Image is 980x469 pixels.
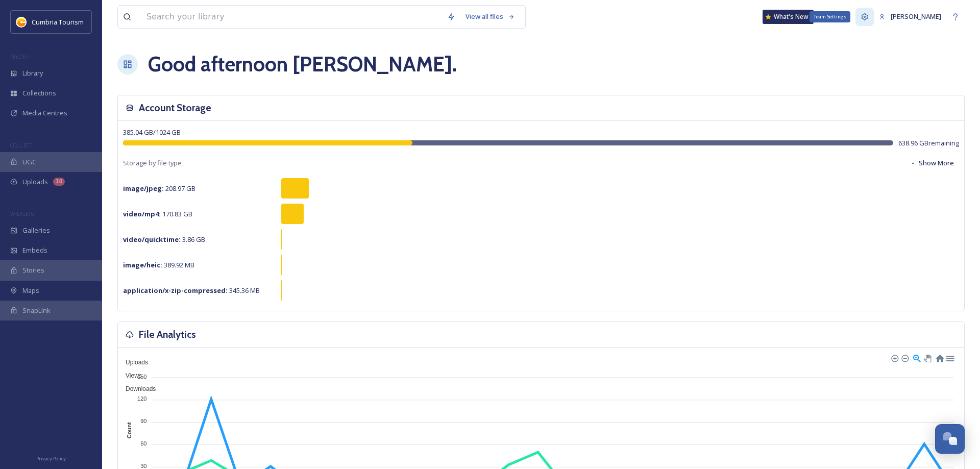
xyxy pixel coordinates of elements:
[935,424,965,454] button: Open Chat
[10,141,32,149] span: COLLECT
[53,178,65,186] div: 10
[140,440,146,447] tspan: 60
[32,17,84,27] span: Cumbria Tourism
[22,88,56,98] span: Collections
[123,184,195,193] span: 208.97 GB
[22,226,50,235] span: Galleries
[140,463,146,469] tspan: 30
[140,418,146,424] tspan: 90
[22,265,44,275] span: Stories
[810,11,850,22] div: Team Settings
[898,138,959,148] span: 638.96 GB remaining
[891,12,941,21] span: [PERSON_NAME]
[901,354,908,361] div: Zoom Out
[10,210,34,217] span: WIDGETS
[36,452,66,464] a: Privacy Policy
[127,422,133,438] text: Count
[22,306,51,315] span: SnapLink
[924,355,930,361] div: Panning
[141,6,442,28] input: Search your library
[22,108,67,118] span: Media Centres
[139,327,196,342] h3: File Analytics
[118,359,148,366] span: Uploads
[905,153,959,173] button: Show More
[10,53,28,60] span: MEDIA
[945,353,954,362] div: Menu
[912,353,921,362] div: Selection Zoom
[123,128,181,137] span: 385.04 GB / 1024 GB
[935,353,944,362] div: Reset Zoom
[148,49,457,80] h1: Good afternoon [PERSON_NAME] .
[22,68,43,78] span: Library
[22,157,36,167] span: UGC
[891,354,898,361] div: Zoom In
[123,286,228,295] strong: application/x-zip-compressed :
[123,286,260,295] span: 345.36 MB
[16,17,27,27] img: images.jpg
[123,235,205,244] span: 3.86 GB
[123,260,162,269] strong: image/heic :
[123,184,164,193] strong: image/jpeg :
[118,385,156,392] span: Downloads
[36,455,66,462] span: Privacy Policy
[123,235,181,244] strong: video/quicktime :
[137,396,146,402] tspan: 120
[123,158,182,168] span: Storage by file type
[118,372,142,379] span: Views
[123,260,194,269] span: 389.92 MB
[855,8,874,26] a: Team Settings
[123,209,192,218] span: 170.83 GB
[460,7,520,27] a: View all files
[123,209,161,218] strong: video/mp4 :
[139,101,211,115] h3: Account Storage
[763,10,814,24] a: What's New
[22,177,48,187] span: Uploads
[22,286,39,295] span: Maps
[22,245,47,255] span: Embeds
[874,7,946,27] a: [PERSON_NAME]
[137,373,146,379] tspan: 150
